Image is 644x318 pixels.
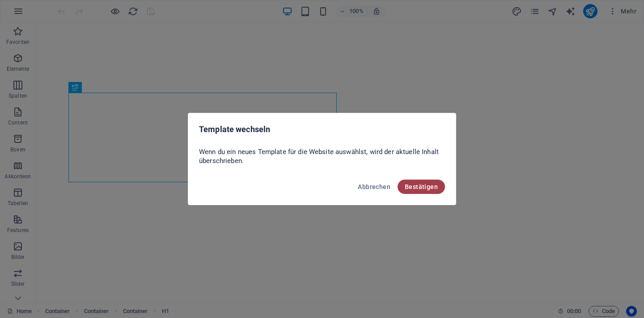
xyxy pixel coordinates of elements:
[199,124,445,135] h2: Template wechseln
[405,183,438,190] span: Bestätigen
[398,180,445,194] button: Bestätigen
[199,147,445,165] p: Wenn du ein neues Template für die Website auswählst, wird der aktuelle Inhalt überschrieben.
[354,180,394,194] button: Abbrechen
[358,183,390,190] span: Abbrechen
